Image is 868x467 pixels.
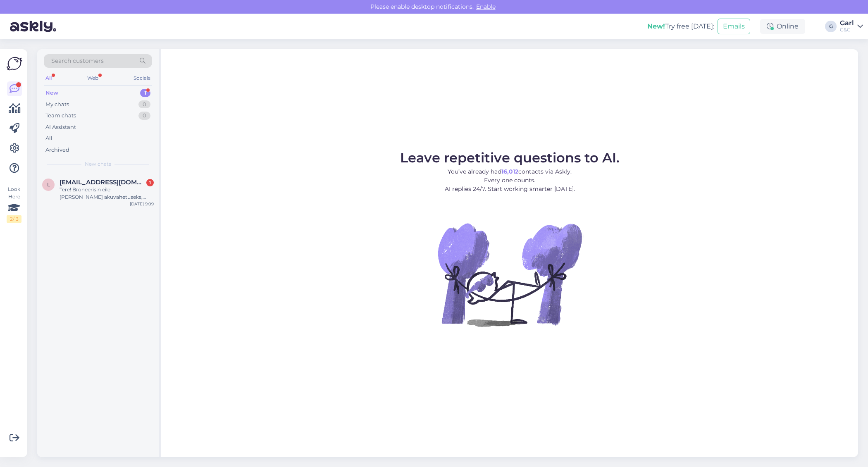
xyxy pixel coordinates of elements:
div: Online [760,19,805,34]
b: 16,012 [501,168,518,175]
div: My chats [45,100,69,109]
div: Tere! Broneerisin eile [PERSON_NAME] akuvahetuseks, kuid [PERSON_NAME] tulnud meilile kinnitust. [60,186,154,201]
p: You’ve already had contacts via Askly. Every one counts. AI replies 24/7. Start working smarter [... [400,167,620,193]
div: Web [86,73,100,83]
img: Askly Logo [7,56,22,71]
img: No Chat active [435,200,584,349]
div: 1 [146,179,154,186]
div: Try free [DATE]: [647,21,714,31]
div: AI Assistant [45,123,76,131]
span: l [47,181,50,188]
div: Look Here [7,186,21,223]
b: New! [647,22,665,30]
div: Team chats [45,112,76,120]
div: Archived [45,146,69,154]
div: G [825,21,837,32]
div: 1 [140,89,150,97]
div: New [45,89,58,97]
div: 0 [138,100,150,109]
div: 2 / 3 [7,215,21,223]
button: Emails [718,19,750,34]
div: All [44,73,53,83]
div: [DATE] 9:09 [130,201,154,207]
span: New chats [85,160,111,168]
div: All [45,134,52,143]
span: Search customers [51,57,104,65]
span: Leave repetitive questions to AI. [400,150,620,166]
div: 0 [138,112,150,120]
span: lisethdietrich@gmail.com [60,179,145,186]
div: C&C [840,26,854,33]
a: GarlC&C [840,20,863,33]
div: Garl [840,20,854,26]
span: Enable [474,3,498,10]
div: Socials [132,73,152,83]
